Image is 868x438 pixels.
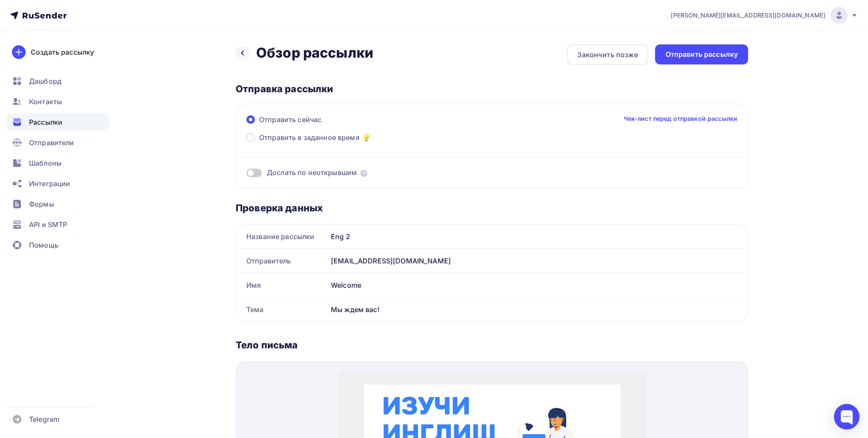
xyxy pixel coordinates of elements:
span: Шаблоны [29,158,61,168]
div: С нас пошаговый план, который поможет вам достичь быстрых и уверенных результатов! [38,217,269,242]
span: Дашборд [29,76,61,86]
div: [EMAIL_ADDRESS][DOMAIN_NAME] [327,249,748,273]
span: Рассылки [29,117,62,127]
div: Закончить позже [577,50,638,60]
a: Чек-лист перед отправкой рассылки [623,114,737,123]
span: Отправители [29,137,74,148]
h2: Обзор рассылки [256,44,373,61]
div: Если вы не хотите получать эту рассылку, вы можете [38,336,269,354]
div: Отправить рассылку [665,50,738,59]
div: Не теряй время, выучи английский быстро и эффективно! [38,170,269,204]
div: Создать рассылку [31,47,94,57]
span: Telegram [29,414,59,424]
div: Отправитель [236,249,327,273]
a: Дашборд [7,73,108,90]
div: Тема [236,298,327,321]
span: Контакты [29,96,62,107]
div: Мы ждем вас! [327,298,748,321]
img: photo.png [26,13,282,157]
span: Дослать по неоткрывшим [267,168,357,178]
span: Интеграции [29,178,70,189]
div: Имя [236,273,327,297]
div: Название рассылки [236,225,327,248]
a: Формы [7,196,108,213]
a: Контакты [7,93,108,110]
span: API и SMTP [29,219,67,230]
div: Отправка рассылки [236,83,748,95]
a: Отправители [7,134,108,151]
a: [PERSON_NAME][EMAIL_ADDRESS][DOMAIN_NAME] [671,7,858,24]
div: Проверка данных [236,202,748,214]
span: [PERSON_NAME][EMAIL_ADDRESS][DOMAIN_NAME] [671,11,825,20]
span: Формы [29,199,54,209]
a: Шаблоны [7,155,108,172]
a: Отменить подписку на эту рассылку [103,346,204,353]
a: Записаться [122,261,185,283]
a: Рассылки [7,114,108,131]
div: Welcome [327,273,748,297]
div: Тело письма [236,339,748,351]
span: Отправить в заданное время [259,132,359,143]
span: Помощь [29,240,58,250]
span: Отправить сейчас [259,114,321,125]
div: Eng 2 [327,225,748,248]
